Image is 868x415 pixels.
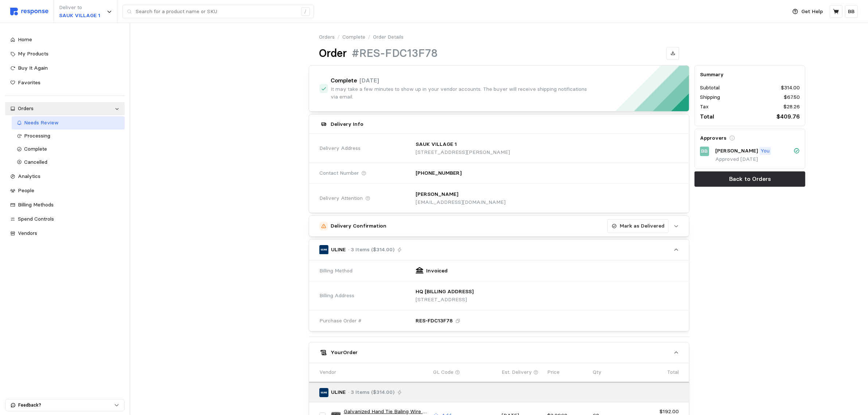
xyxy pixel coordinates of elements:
[368,33,370,41] p: /
[5,213,125,226] a: Spend Controls
[331,77,357,85] h4: Complete
[426,267,448,275] p: Invoiced
[416,288,474,296] p: HQ [BILLING ADDRESS]
[12,143,125,156] a: Complete
[845,5,858,18] button: BB
[416,169,462,177] p: [PHONE_NUMBER]
[18,201,54,208] span: Billing Methods
[547,368,560,376] p: Price
[700,84,720,92] p: Subtotal
[352,46,438,61] h1: #RES-FDC13F78
[348,246,394,254] p: · 3 Items ($314.00)
[331,388,346,396] p: ULINE
[18,50,48,57] span: My Products
[700,112,714,121] p: Total
[760,147,770,155] p: You
[700,134,727,142] h5: Approvers
[776,112,800,121] p: $409.76
[319,46,347,61] h1: Order
[319,317,362,325] span: Purchase Order #
[667,368,679,376] p: Total
[5,47,125,61] a: My Products
[59,12,100,20] p: SAUK VILLAGE 1
[319,194,363,202] span: Delivery Attention
[781,84,800,92] p: $314.00
[729,174,771,183] p: Back to Orders
[24,146,47,152] span: Complete
[5,184,125,197] a: People
[18,187,34,194] span: People
[5,76,125,89] a: Favorites
[18,173,40,179] span: Analytics
[5,170,125,183] a: Analytics
[18,36,32,43] span: Home
[331,120,363,128] h5: Delivery Info
[337,33,340,41] p: /
[301,7,310,16] div: /
[59,4,100,12] p: Deliver to
[18,216,54,222] span: Spend Controls
[331,222,386,230] h5: Delivery Confirmation
[802,8,823,16] p: Get Help
[783,103,800,111] p: $28.26
[5,33,125,46] a: Home
[5,399,124,411] button: Feedback?
[309,216,689,236] button: Delivery ConfirmationMark as Delivered
[416,140,457,148] p: SAUK VILLAGE 1
[359,76,379,85] p: [DATE]
[24,119,59,126] span: Needs Review
[502,368,532,376] p: Est. Delivery
[700,103,709,111] p: Tax
[348,388,394,396] p: · 3 Items ($314.00)
[331,85,589,101] p: It may take a few minutes to show up in your vendor accounts. The buyer will receive shipping not...
[701,147,708,155] p: BB
[5,102,125,115] a: Orders
[309,342,689,363] button: YourOrder
[331,246,346,254] p: ULINE
[416,190,458,198] p: [PERSON_NAME]
[24,159,48,165] span: Cancelled
[784,93,800,101] p: $67.50
[700,93,720,101] p: Shipping
[18,105,112,113] div: Orders
[715,147,758,155] p: [PERSON_NAME]
[18,230,37,236] span: Vendors
[18,402,114,408] p: Feedback?
[319,267,353,275] span: Billing Method
[593,368,602,376] p: Qty
[136,5,297,18] input: Search for a product name or SKU
[715,155,800,163] p: Approved [DATE]
[331,349,358,356] h5: Your Order
[319,33,335,41] a: Orders
[309,260,689,331] div: ULINE· 3 Items ($314.00)
[319,144,361,152] span: Delivery Address
[319,169,359,177] span: Contact Number
[607,219,669,233] button: Mark as Delivered
[433,368,454,376] p: GL Code
[694,171,805,187] button: Back to Orders
[18,79,40,86] span: Favorites
[24,132,51,139] span: Processing
[416,198,506,206] p: [EMAIL_ADDRESS][DOMAIN_NAME]
[18,65,48,71] span: Buy It Again
[788,5,828,19] button: Get Help
[5,198,125,212] a: Billing Methods
[319,292,354,300] span: Billing Address
[12,156,125,169] a: Cancelled
[10,8,48,15] img: svg%3e
[373,33,404,41] p: Order Details
[342,33,365,41] a: Complete
[5,62,125,75] a: Buy It Again
[416,148,510,156] p: [STREET_ADDRESS][PERSON_NAME]
[12,129,125,143] a: Processing
[848,8,855,16] p: BB
[620,222,665,230] p: Mark as Delivered
[416,317,453,325] p: RES-FDC13F78
[700,71,800,78] h5: Summary
[319,368,336,376] p: Vendor
[12,116,125,129] a: Needs Review
[309,240,689,260] button: ULINE· 3 Items ($314.00)
[416,296,474,304] p: [STREET_ADDRESS]
[5,227,125,240] a: Vendors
